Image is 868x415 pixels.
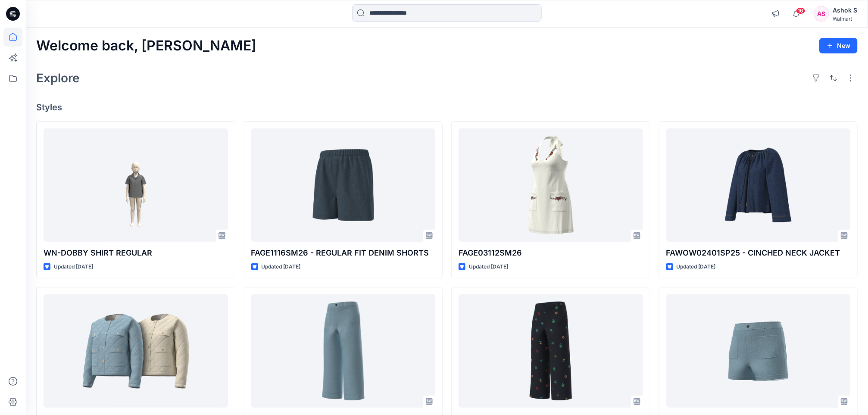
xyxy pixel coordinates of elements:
span: 16 [796,7,806,14]
p: FAGE1116SM26 - REGULAR FIT DENIM SHORTS [251,247,436,259]
a: WN-DOBBY SHIRT REGULAR [44,128,228,242]
a: FAGE0348SM26C_CHAMBRAY SHORTS [666,294,851,408]
h2: Welcome back, [PERSON_NAME] [36,38,256,54]
button: New [819,38,858,53]
p: Updated [DATE] [54,262,93,271]
a: FAGE03112SM26 [459,128,643,242]
a: QUILTED DENIM LADY LIKE JACKET [44,294,228,408]
p: FAWOW02401SP25 - CINCHED NECK JACKET [666,247,851,259]
p: Updated [DATE] [469,262,508,271]
p: Updated [DATE] [677,262,716,271]
a: FAGE0545SM26E_HR PATCH POCKET CROPPED WIDE LEG [459,294,643,408]
h2: Explore [36,71,80,85]
p: FAGE03112SM26 [459,247,643,259]
h4: Styles [36,102,858,112]
div: Walmart [833,16,857,22]
p: WN-DOBBY SHIRT REGULAR [44,247,228,259]
a: FAWOW02401SP25 - CINCHED NECK JACKET [666,128,851,242]
a: FAGE1116SM26 - REGULAR FIT DENIM SHORTS [251,128,436,242]
div: AS [814,6,829,22]
div: Ashok S [833,5,857,16]
a: FAGE0545SM26C_HR PATCH POCKET CROPPED WIDE LEG [251,294,436,408]
p: Updated [DATE] [262,262,301,271]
